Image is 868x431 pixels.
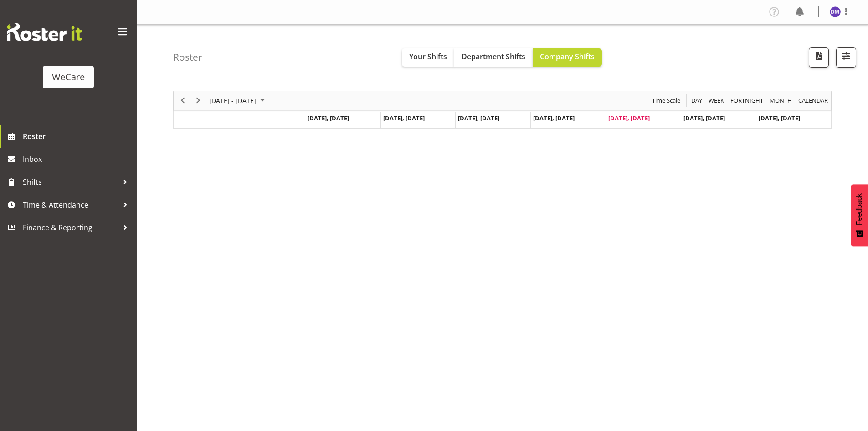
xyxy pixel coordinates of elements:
button: Department Shifts [454,48,533,67]
span: Department Shifts [462,52,525,62]
button: Download a PDF of the roster according to the set date range. [809,47,829,68]
img: deepti-mahajan10466.jpg [830,6,841,17]
span: Your Shifts [409,52,447,62]
button: Your Shifts [402,48,454,67]
span: Time & Attendance [23,198,118,212]
span: Finance & Reporting [23,221,118,234]
span: Roster [23,130,132,143]
span: Feedback [855,193,863,225]
button: Company Shifts [533,48,602,67]
span: Inbox [23,152,132,166]
h4: Roster [173,52,202,62]
span: Shifts [23,175,118,189]
button: Feedback - Show survey [851,184,868,246]
img: Rosterit website logo [7,23,82,41]
div: WeCare [52,70,85,84]
button: Filter Shifts [836,47,856,68]
span: Company Shifts [540,52,595,62]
